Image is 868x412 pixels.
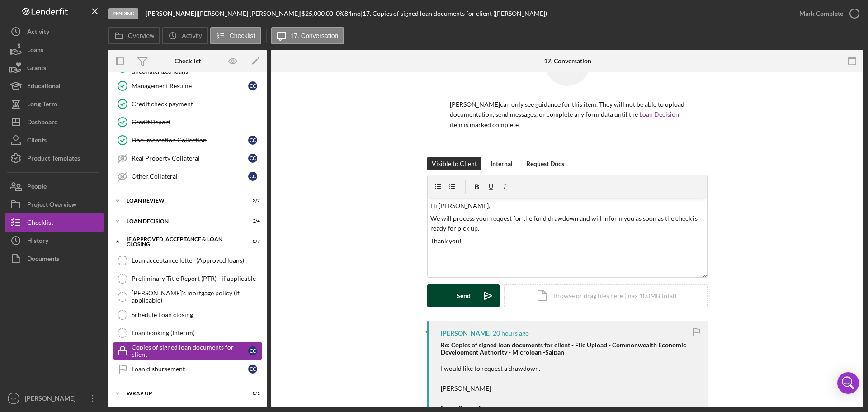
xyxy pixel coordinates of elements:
div: If approved, acceptance & loan closing [127,237,237,247]
p: [PERSON_NAME] can only see guidance for this item. They will not be able to upload documentation,... [450,99,685,130]
a: [PERSON_NAME]'s mortgage policy (if applicable) [113,288,262,306]
div: Checklist [27,213,53,234]
div: Other Collateral [132,173,248,180]
a: Credit check payment [113,95,262,113]
div: Clients [27,131,47,152]
div: Real Property Collateral [132,155,248,162]
button: AA[PERSON_NAME] [5,389,104,407]
div: 17. Conversation [544,57,591,65]
button: Activity [5,23,104,41]
div: Loan disbursement [132,365,248,373]
button: Checklist [210,27,261,44]
label: Checklist [230,32,255,39]
button: Dashboard [5,113,104,131]
div: c c [248,172,257,181]
button: Request Docs [522,157,569,170]
a: Credit Report [113,113,262,131]
a: Management Resumecc [113,77,262,95]
button: Clients [5,131,104,149]
button: Educational [5,77,104,95]
div: [PERSON_NAME] [441,330,491,337]
a: Preliminary Title Report (PTR) - if applicable [113,270,262,288]
button: Send [427,284,500,307]
a: Copies of signed loan documents for clientcc [113,342,262,360]
button: Activity [162,27,208,44]
div: Request Docs [526,157,564,170]
button: Visible to Client [427,157,481,170]
div: Product Templates [27,149,80,170]
p: We will process your request for the fund drawdown and will inform you as soon as the check is re... [430,213,705,234]
div: Dashboard [27,113,58,133]
a: Other Collateralcc [113,167,262,185]
button: Internal [486,157,517,170]
div: Management Resume [132,82,248,90]
div: People [27,177,47,198]
div: [PERSON_NAME] [PERSON_NAME] | [198,10,302,17]
button: 17. Conversation [271,27,344,44]
div: Open Intercom Messenger [837,372,859,394]
div: 3 / 4 [244,218,260,224]
div: Copies of signed loan documents for client [132,344,248,358]
b: [PERSON_NAME] [146,9,196,17]
p: Thank you! [430,236,705,246]
div: Visible to Client [432,157,477,170]
a: Documentation Collectioncc [113,131,262,149]
div: Pending [108,8,138,19]
label: 17. Conversation [291,32,339,39]
div: [PERSON_NAME] [23,389,81,410]
div: 0 % [336,10,344,17]
label: Activity [182,32,202,39]
div: Checklist [175,57,201,65]
div: Long-Term [27,95,57,115]
label: Overview [128,32,154,39]
div: 84 mo [344,10,361,17]
button: People [5,177,104,195]
button: Product Templates [5,149,104,167]
div: Educational [27,77,61,97]
a: Loan Decision [639,110,679,118]
button: Mark Complete [790,5,863,23]
div: c c [248,136,257,145]
div: Internal [491,157,513,170]
button: Long-Term [5,95,104,113]
a: Loan disbursementcc [113,360,262,378]
div: | [146,10,198,17]
button: Grants [5,59,104,77]
div: Documentation Collection [132,137,248,144]
button: Loans [5,41,104,59]
div: Wrap up [127,391,237,396]
div: Activity [27,23,49,43]
div: Loan Review [127,198,237,204]
strong: Re: Copies of signed loan documents for client - File Upload - Commonwealth Economic Development ... [441,341,688,356]
div: [PERSON_NAME]'s mortgage policy (if applicable) [132,289,262,304]
div: Preliminary Title Report (PTR) - if applicable [132,275,262,282]
div: 0 / 7 [244,239,260,244]
button: Documents [5,250,104,268]
a: Schedule Loan closing [113,306,262,324]
button: Checklist [5,213,104,232]
div: Credit Report [132,118,262,126]
div: $25,000.00 [302,10,336,17]
div: Loan acceptance letter (Approved loans) [132,257,262,264]
div: Schedule Loan closing [132,311,262,318]
div: 2 / 2 [244,198,260,204]
div: 0 / 1 [244,391,260,396]
div: History [27,232,48,252]
text: AA [11,396,17,401]
button: Overview [108,27,160,44]
button: History [5,232,104,250]
div: Documents [27,250,59,270]
div: Mark Complete [799,5,843,23]
a: Loan booking (Interim) [113,324,262,342]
